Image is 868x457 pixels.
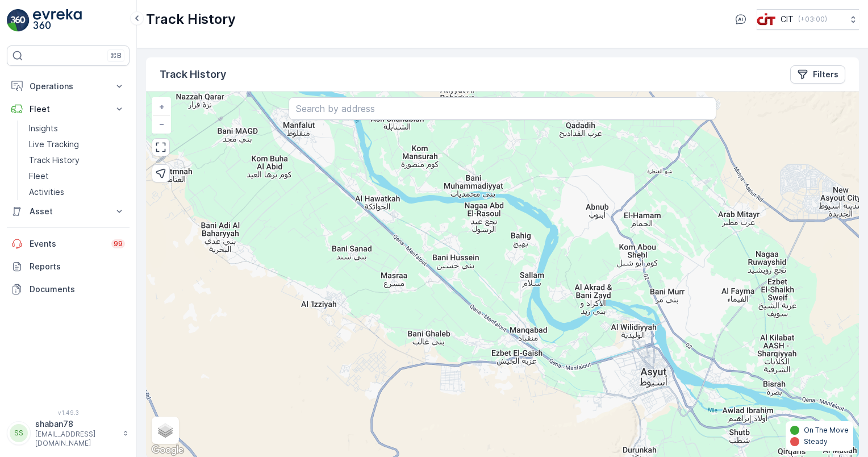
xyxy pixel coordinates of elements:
[24,168,130,184] a: Fleet
[7,232,130,255] a: Events99
[7,418,130,448] button: SSshaban78[EMAIL_ADDRESS][DOMAIN_NAME]
[29,155,80,166] p: Track History
[35,430,117,448] p: [EMAIL_ADDRESS][DOMAIN_NAME]
[30,261,125,272] p: Reports
[24,121,130,136] a: Insights
[30,103,107,115] p: Fleet
[30,206,107,217] p: Asset
[35,418,117,430] p: shaban78
[146,10,236,28] p: Track History
[153,418,178,443] a: Layers
[7,98,130,121] button: Fleet
[7,255,130,278] a: Reports
[790,65,845,84] button: Filters
[29,171,49,182] p: Fleet
[159,102,164,111] span: +
[813,69,838,80] p: Filters
[798,15,827,24] p: ( +03:00 )
[7,409,130,416] span: v 1.49.3
[10,424,28,442] div: SS
[110,51,122,60] p: ⌘B
[113,239,123,249] p: 99
[153,115,170,132] a: Zoom Out
[29,186,64,198] p: Activities
[7,200,130,223] button: Asset
[7,9,30,32] img: logo
[289,97,716,120] input: Search by address
[33,9,82,32] img: logo_light-DOdMpM7g.png
[153,98,170,115] a: Zoom In
[24,184,130,200] a: Activities
[30,81,107,92] p: Operations
[7,278,130,301] a: Documents
[29,123,58,134] p: Insights
[160,67,226,82] p: Track History
[30,238,105,250] p: Events
[781,14,794,25] p: CIT
[804,437,828,446] p: Steady
[159,119,165,128] span: −
[24,136,130,152] a: Live Tracking
[804,426,849,435] p: On The Move
[757,9,859,30] button: CIT(+03:00)
[7,75,130,98] button: Operations
[29,139,79,150] p: Live Tracking
[30,284,125,295] p: Documents
[24,152,130,168] a: Track History
[757,13,776,26] img: cit-logo_pOk6rL0.png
